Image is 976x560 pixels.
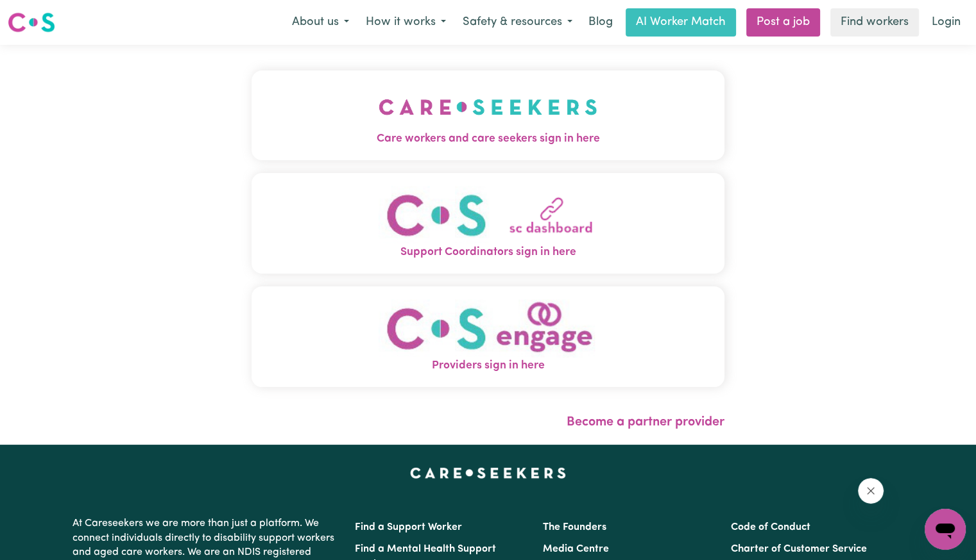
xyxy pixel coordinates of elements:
span: Need any help? [8,9,78,19]
a: Code of Conduct [731,522,810,532]
span: Providers sign in here [252,358,724,374]
a: Become a partner provider [567,416,724,429]
iframe: Close message [858,478,884,504]
button: About us [284,9,357,36]
button: Support Coordinators sign in here [252,173,724,274]
a: Charter of Customer Service [731,544,867,554]
a: Find a Support Worker [355,522,462,532]
button: Safety & resources [454,9,581,36]
a: Post a job [746,8,820,37]
span: Support Coordinators sign in here [252,244,724,261]
a: The Founders [543,522,606,532]
a: Find workers [830,8,919,37]
iframe: Button to launch messaging window [925,509,966,550]
a: Careseekers logo [8,8,55,37]
a: AI Worker Match [626,8,736,37]
button: Providers sign in here [252,286,724,387]
button: How it works [357,9,454,36]
a: Careseekers home page [410,468,566,478]
a: Media Centre [543,544,609,554]
a: Login [924,8,968,37]
img: Careseekers logo [8,11,55,34]
span: Care workers and care seekers sign in here [252,131,724,147]
button: Care workers and care seekers sign in here [252,70,724,160]
a: Blog [581,8,621,37]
